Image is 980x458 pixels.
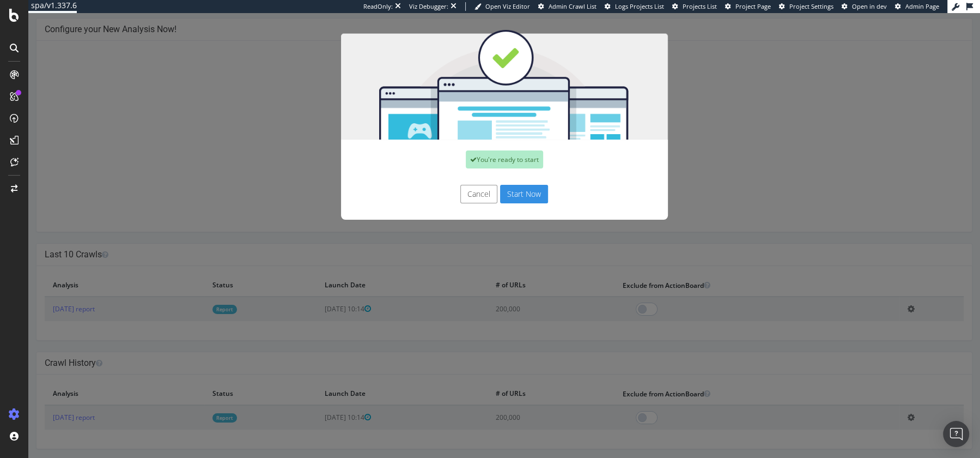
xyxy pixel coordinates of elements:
div: Open Intercom Messenger [943,421,969,447]
a: Open Viz Editor [474,2,530,11]
a: Open in dev [842,2,887,11]
a: Project Settings [779,2,833,11]
a: Projects List [672,2,717,11]
span: Logs Projects List [615,2,664,10]
a: Project Page [725,2,771,11]
span: Projects List [683,2,717,10]
div: Viz Debugger: [409,2,448,11]
div: You're ready to start [437,137,515,155]
span: Project Settings [789,2,833,10]
button: Start Now [472,172,520,190]
a: Admin Crawl List [538,2,596,11]
a: Logs Projects List [605,2,664,11]
div: ReadOnly: [363,2,393,11]
img: You're all set! [313,16,640,126]
button: Cancel [432,172,469,190]
span: Project Page [735,2,771,10]
span: Open in dev [852,2,887,10]
a: Admin Page [895,2,939,11]
span: Admin Crawl List [549,2,596,10]
span: Open Viz Editor [485,2,530,10]
span: Admin Page [905,2,939,10]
